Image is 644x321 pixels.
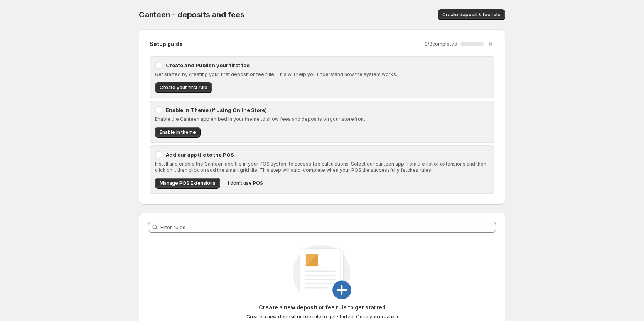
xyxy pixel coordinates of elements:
[166,61,489,69] p: Create and Publish your first fee
[228,180,263,186] span: I don't use POS
[245,304,399,311] p: Create a new deposit or fee rule to get started
[438,9,505,20] button: Create deposit & fee rule
[223,178,268,189] button: I don't use POS
[442,12,501,18] span: Create deposit & fee rule
[155,161,489,173] p: Install and enable the Canteen app tile in your POS system to access fee calculations. Select our...
[150,40,183,48] h2: Setup guide
[485,39,496,49] button: Dismiss setup guide
[160,84,207,91] span: Create your first rule
[155,127,201,138] button: Enable in theme
[155,178,220,189] button: Manage POS Extensions
[160,222,496,233] input: Filter rules
[166,106,489,114] p: Enable in Theme (if using Online Store)
[160,129,196,135] span: Enable in theme
[155,71,489,78] p: Get started by creating your first deposit or fee rule. This will help you understand how the sys...
[166,151,489,159] p: Add our app tile to the POS
[425,41,457,47] p: 0 / 3 completed
[160,180,216,186] span: Manage POS Extensions
[155,116,489,122] p: Enable the Canteen app embed in your theme to show fees and deposits on your storefront.
[139,10,244,19] span: Canteen - deposits and fees
[155,82,212,93] button: Create your first rule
